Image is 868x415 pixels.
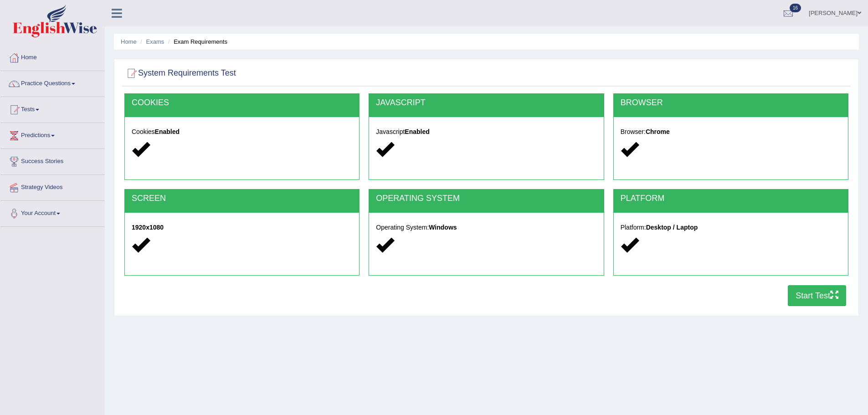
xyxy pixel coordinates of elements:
[376,194,596,203] h2: OPERATING SYSTEM
[788,285,846,306] button: Start Test
[376,224,596,231] h5: Operating System:
[0,175,104,198] a: Strategy Videos
[132,224,164,231] strong: 1920x1080
[124,67,236,80] h2: System Requirements Test
[790,4,801,12] span: 16
[621,98,841,108] h2: BROWSER
[621,224,841,231] h5: Platform:
[646,224,698,231] strong: Desktop / Laptop
[0,45,104,68] a: Home
[132,98,352,108] h2: COOKIES
[0,123,104,146] a: Predictions
[0,97,104,120] a: Tests
[132,194,352,203] h2: SCREEN
[376,128,596,135] h5: Javascript
[0,149,104,172] a: Success Stories
[429,224,457,231] strong: Windows
[646,128,670,135] strong: Chrome
[121,38,137,45] a: Home
[0,201,104,224] a: Your Account
[376,98,596,108] h2: JAVASCRIPT
[132,128,352,135] h5: Cookies
[405,128,429,135] strong: Enabled
[166,37,227,46] li: Exam Requirements
[155,128,180,135] strong: Enabled
[146,38,164,45] a: Exams
[621,128,841,135] h5: Browser:
[621,194,841,203] h2: PLATFORM
[0,71,104,94] a: Practice Questions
